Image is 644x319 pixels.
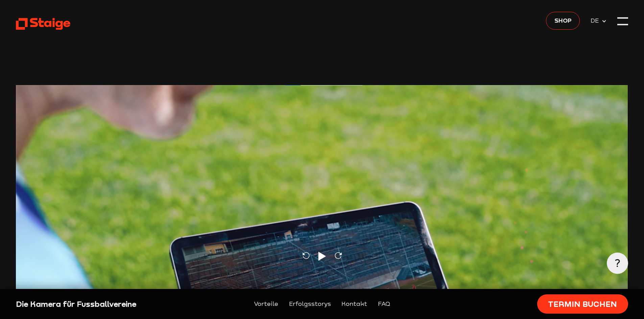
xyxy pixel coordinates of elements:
[554,16,572,25] span: Shop
[378,299,390,309] a: FAQ
[546,12,580,30] a: Shop
[341,299,367,309] a: Kontakt
[289,299,331,309] a: Erfolgsstorys
[16,299,163,310] div: Die Kamera für Fussballvereine
[537,294,628,314] a: Termin buchen
[591,16,601,25] span: DE
[254,299,278,309] a: Vorteile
